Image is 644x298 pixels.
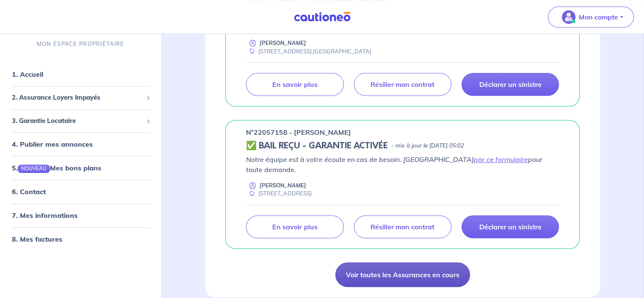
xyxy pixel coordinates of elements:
[12,70,43,78] a: 1. Accueil
[370,223,434,231] p: Résilier mon contrat
[246,73,343,96] a: En savoir plus
[3,66,158,83] div: 1. Accueil
[272,223,317,231] p: En savoir plus
[12,140,93,148] a: 4. Publier mes annonces
[246,154,559,175] p: Notre équipe est à votre écoute en cas de besoin. [GEOGRAPHIC_DATA] pour toute demande.
[12,164,101,172] a: 5.NOUVEAUMes bons plans
[246,141,388,151] h5: ✅ BAIL REÇU - GARANTIE ACTIVÉE
[462,215,559,238] a: Déclarer un sinistre
[354,215,451,238] a: Résilier mon contrat
[479,80,541,89] p: Déclarer un sinistre
[246,127,351,137] p: n°22057158 - [PERSON_NAME]
[3,136,158,153] div: 4. Publier mes annonces
[335,262,470,287] a: Voir toutes les Assurances en cours
[290,11,354,22] img: Cautioneo
[260,39,306,47] p: [PERSON_NAME]
[562,10,575,24] img: illu_account_valid_menu.svg
[579,12,618,22] p: Mon compte
[246,215,343,238] a: En savoir plus
[462,73,559,96] a: Déclarer un sinistre
[12,116,143,126] span: 3. Garantie Locataire
[272,80,317,89] p: En savoir plus
[246,47,371,56] div: [STREET_ADDRESS] [GEOGRAPHIC_DATA]
[370,80,434,89] p: Résilier mon contrat
[37,40,124,48] p: MON ESPACE PROPRIÉTAIRE
[3,159,158,176] div: 5.NOUVEAUMes bons plans
[246,141,559,151] div: state: CONTRACT-VALIDATED, Context: ,MAYBE-CERTIFICATE,,LESSOR-DOCUMENTS,IS-ODEALIM
[12,188,46,196] a: 6. Contact
[3,113,158,129] div: 3. Garantie Locataire
[548,6,634,28] button: illu_account_valid_menu.svgMon compte
[260,181,306,189] p: [PERSON_NAME]
[3,231,158,248] div: 8. Mes factures
[3,184,158,201] div: 6. Contact
[391,142,464,150] p: - mis à jour le [DATE] 05:02
[3,207,158,224] div: 7. Mes informations
[246,189,312,198] div: [STREET_ADDRESS]
[354,73,451,96] a: Résilier mon contrat
[12,93,143,103] span: 2. Assurance Loyers Impayés
[12,235,62,244] a: 8. Mes factures
[12,212,77,220] a: 7. Mes informations
[3,89,158,106] div: 2. Assurance Loyers Impayés
[479,223,541,231] p: Déclarer un sinistre
[474,155,528,164] a: par ce formulaire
